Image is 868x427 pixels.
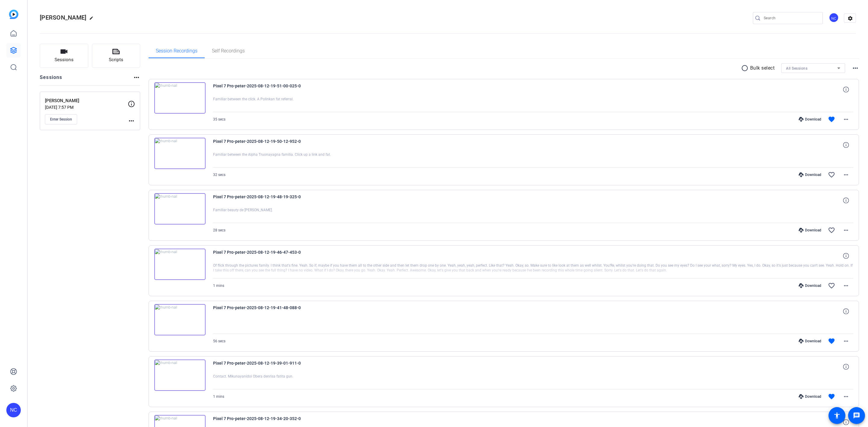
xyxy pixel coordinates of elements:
[796,339,824,344] div: Download
[109,56,123,63] span: Scripts
[842,282,850,289] mat-icon: more_horiz
[154,359,206,391] img: thumb-nail
[844,14,856,23] mat-icon: settings
[829,13,839,23] ngx-avatar: Natasha Colborne
[154,304,206,335] img: thumb-nail
[89,16,96,23] mat-icon: edit
[829,13,839,23] div: NC
[828,393,835,400] mat-icon: favorite
[764,14,818,22] input: Search
[741,64,750,72] mat-icon: radio_button_unchecked
[213,304,325,319] span: Pixel 7 Pro-peter-2025-08-12-19-41-48-088-0
[750,64,775,72] p: Bulk select
[213,249,325,263] span: Pixel 7 Pro-peter-2025-08-12-19-46-47-453-0
[154,249,206,280] img: thumb-nail
[154,82,206,114] img: thumb-nail
[213,173,225,177] span: 32 secs
[50,117,72,122] span: Enter Session
[796,283,824,288] div: Download
[213,284,224,288] span: 1 mins
[128,117,135,124] mat-icon: more_horiz
[842,338,850,345] mat-icon: more_horiz
[213,117,225,121] span: 35 secs
[133,74,140,81] mat-icon: more_horiz
[154,138,206,169] img: thumb-nail
[828,282,835,289] mat-icon: favorite_border
[92,44,140,68] button: Scripts
[55,56,74,63] span: Sessions
[842,171,850,178] mat-icon: more_horiz
[45,105,128,110] p: [DATE] 7:57 PM
[9,10,18,19] img: blue-gradient.svg
[828,116,835,123] mat-icon: favorite
[796,117,824,122] div: Download
[40,44,88,68] button: Sessions
[853,412,860,419] mat-icon: message
[786,66,807,71] span: All Sessions
[842,116,850,123] mat-icon: more_horiz
[213,339,225,343] span: 56 secs
[796,394,824,399] div: Download
[828,171,835,178] mat-icon: favorite_border
[212,49,245,53] span: Self Recordings
[833,412,841,419] mat-icon: accessibility
[842,227,850,234] mat-icon: more_horiz
[213,359,325,374] span: Pixel 7 Pro-peter-2025-08-12-19-39-01-911-0
[40,74,62,85] h2: Sessions
[6,403,21,417] div: NC
[154,193,206,224] img: thumb-nail
[828,338,835,345] mat-icon: favorite
[213,193,325,208] span: Pixel 7 Pro-peter-2025-08-12-19-48-19-325-0
[156,49,197,53] span: Session Recordings
[213,138,325,152] span: Pixel 7 Pro-peter-2025-08-12-19-50-12-952-0
[40,14,86,21] span: [PERSON_NAME]
[213,228,225,232] span: 28 secs
[842,393,850,400] mat-icon: more_horiz
[796,172,824,177] div: Download
[213,394,224,399] span: 1 mins
[45,114,77,124] button: Enter Session
[213,82,325,97] span: Pixel 7 Pro-peter-2025-08-12-19-51-00-025-0
[45,97,128,104] p: [PERSON_NAME]
[796,228,824,233] div: Download
[828,227,835,234] mat-icon: favorite_border
[852,64,859,72] mat-icon: more_horiz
